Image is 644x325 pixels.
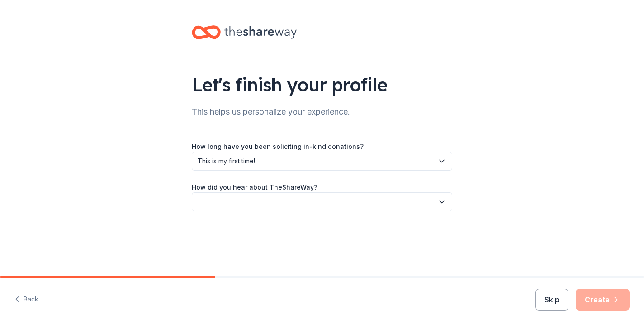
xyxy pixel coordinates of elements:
label: How long have you been soliciting in-kind donations? [192,142,364,151]
div: This helps us personalize your experience. [192,105,452,119]
span: This is my first time! [198,156,434,167]
div: Let's finish your profile [192,72,452,97]
button: Skip [535,289,568,311]
button: Back [14,290,38,309]
button: This is my first time! [192,152,452,171]
label: How did you hear about TheShareWay? [192,183,317,192]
